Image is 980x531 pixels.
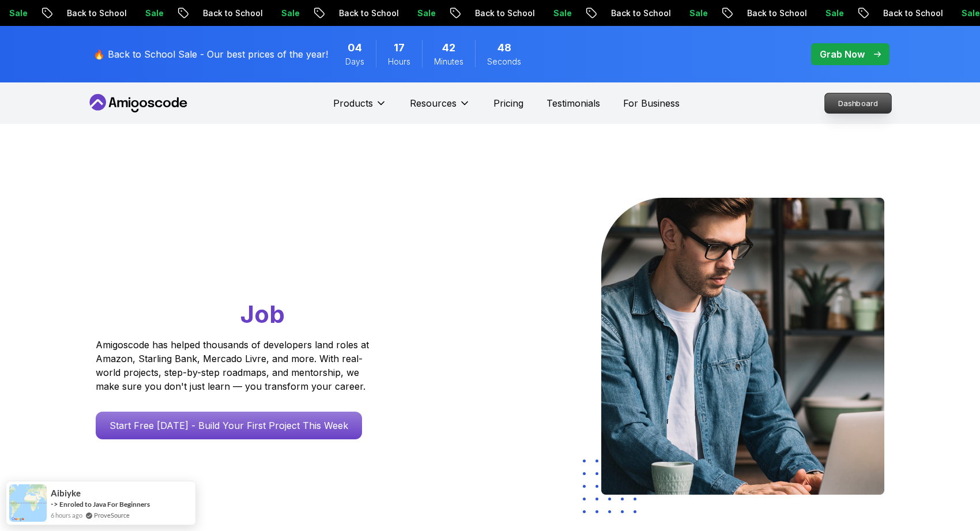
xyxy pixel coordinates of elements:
h1: Go From Learning to Hired: Master Java, Spring Boot & Cloud Skills That Get You the [96,198,413,331]
p: Back to School [57,7,135,19]
span: -> [51,499,58,509]
img: hero [601,198,884,495]
p: Resources [410,96,457,110]
button: Resources [410,96,470,119]
img: tab_keywords_by_traffic_grey.svg [116,67,126,76]
a: For Business [623,96,680,110]
img: tab_domain_overview_orange.svg [33,67,43,76]
a: Pricing [493,96,523,110]
div: Keywords by Traffic [129,68,190,76]
p: Back to School [601,7,680,19]
span: Aibiyke [51,488,81,498]
a: Testimonials [546,96,600,110]
p: Back to School [193,7,272,19]
span: 6 hours ago [51,510,82,520]
img: website_grey.svg [18,30,28,39]
img: logo_orange.svg [18,18,28,28]
p: Sale [816,7,853,19]
a: Dashboard [824,93,892,114]
span: 48 Seconds [497,40,511,56]
p: Products [333,96,373,110]
span: 4 Days [348,40,362,56]
p: Dashboard [825,93,891,113]
p: Sale [408,7,444,19]
span: Minutes [434,56,463,67]
span: Seconds [487,56,521,67]
p: Sale [544,7,581,19]
p: Back to School [465,7,544,19]
a: Start Free [DATE] - Build Your First Project This Week [96,412,362,439]
p: Back to School [329,7,408,19]
a: Enroled to Java For Beginners [59,500,150,509]
a: ProveSource [94,510,130,520]
img: provesource social proof notification image [9,484,47,522]
p: 🔥 Back to School Sale - Our best prices of the year! [93,47,328,61]
p: Back to School [873,7,952,19]
button: Products [333,96,387,119]
span: Days [345,56,364,67]
p: Grab Now [820,47,865,61]
span: Job [240,299,285,329]
div: v 4.0.25 [32,18,56,28]
p: Sale [135,7,172,19]
span: Hours [388,56,410,67]
p: Back to School [737,7,816,19]
div: Domain: [DOMAIN_NAME] [30,30,127,39]
div: Domain Overview [46,68,103,76]
p: Amigoscode has helped thousands of developers land roles at Amazon, Starling Bank, Mercado Livre,... [96,338,372,393]
p: Sale [680,7,717,19]
span: 42 Minutes [442,40,455,56]
span: 17 Hours [394,40,405,56]
p: Sale [272,7,308,19]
